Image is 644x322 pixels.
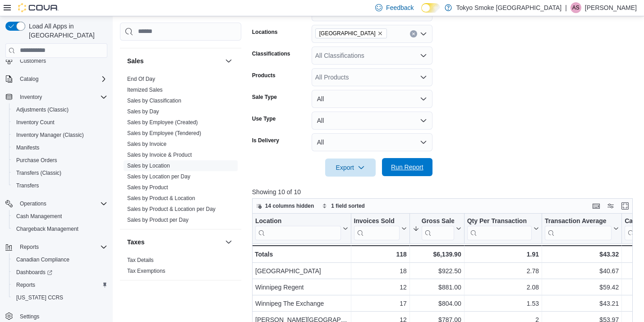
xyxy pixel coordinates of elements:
[127,257,154,263] a: Tax Details
[223,56,234,66] button: Sales
[255,298,348,309] div: Winnipeg The Exchange
[20,75,38,83] span: Catalog
[9,154,111,167] button: Purchase Orders
[319,29,376,38] span: [GEOGRAPHIC_DATA]
[255,217,348,240] button: Location
[20,200,46,207] span: Operations
[9,103,111,116] button: Adjustments (Classic)
[545,217,612,240] div: Transaction Average
[255,217,341,225] div: Location
[253,201,318,211] button: 14 columns hidden
[456,2,562,13] p: Tokyo Smoke [GEOGRAPHIC_DATA]
[354,282,406,293] div: 12
[467,217,531,240] div: Qty Per Transaction
[127,206,216,212] a: Sales by Product & Location per Day
[127,195,195,201] a: Sales by Product & Location
[25,22,107,40] span: Load All Apps in [GEOGRAPHIC_DATA]
[545,298,619,309] div: $43.21
[13,130,87,140] a: Inventory Manager (Classic)
[9,266,111,279] a: Dashboards
[16,311,43,322] a: Settings
[391,163,423,172] span: Run Report
[16,294,63,301] span: [US_STATE] CCRS
[420,52,427,59] button: Open list of options
[318,201,368,211] button: 1 field sorted
[9,141,111,154] button: Manifests
[13,254,73,265] a: Canadian Compliance
[13,211,65,222] a: Cash Management
[9,223,111,235] button: Chargeback Management
[9,253,111,266] button: Canadian Compliance
[570,2,581,13] div: Ashlee Swarath
[127,98,181,104] a: Sales by Classification
[127,268,166,274] a: Tax Exemptions
[127,141,166,147] a: Sales by Invoice
[13,117,107,128] span: Inventory Count
[467,298,538,309] div: 1.53
[16,157,57,164] span: Purchase Orders
[545,282,619,293] div: $59.42
[13,142,43,153] a: Manifests
[20,313,39,320] span: Settings
[16,310,107,322] span: Settings
[422,217,454,240] div: Gross Sales
[591,201,602,211] button: Keyboard shortcuts
[2,241,111,253] button: Reports
[252,72,276,79] label: Products
[545,217,619,240] button: Transaction Average
[255,282,348,293] div: Winnipeg Regent
[9,291,111,304] button: [US_STATE] CCRS
[467,217,531,225] div: Qty Per Transaction
[585,2,637,13] p: [PERSON_NAME]
[565,2,567,13] p: |
[9,210,111,223] button: Cash Management
[13,168,65,178] a: Transfers (Classic)
[410,30,417,37] button: Clear input
[13,168,107,178] span: Transfers (Classic)
[120,255,241,280] div: Taxes
[422,217,454,225] div: Gross Sales
[2,197,111,210] button: Operations
[605,201,616,211] button: Display options
[127,76,155,82] a: End Of Day
[127,119,198,126] a: Sales by Employee (Created)
[127,130,201,136] a: Sales by Employee (Tendered)
[16,198,50,209] button: Operations
[331,202,365,210] span: 1 field sorted
[255,249,348,260] div: Totals
[13,267,56,278] a: Dashboards
[467,282,538,293] div: 2.08
[545,266,619,276] div: $40.67
[223,237,234,247] button: Taxes
[315,28,387,38] span: Manitoba
[127,56,221,65] button: Sales
[413,266,461,276] div: $922.50
[2,54,111,67] button: Customers
[16,281,35,289] span: Reports
[252,28,278,36] label: Locations
[16,56,50,66] a: Customers
[16,55,107,66] span: Customers
[377,31,383,36] button: Remove Manitoba from selection in this group
[13,267,107,278] span: Dashboards
[127,152,192,158] a: Sales by Invoice & Product
[18,3,59,12] img: Cova
[16,242,42,252] button: Reports
[16,92,46,103] button: Inventory
[13,142,107,153] span: Manifests
[421,3,440,13] input: Dark Mode
[16,119,55,126] span: Inventory Count
[9,179,111,192] button: Transfers
[13,104,72,115] a: Adjustments (Classic)
[354,298,406,309] div: 17
[9,129,111,141] button: Inventory Manager (Classic)
[354,249,406,260] div: 118
[312,133,432,151] button: All
[16,256,69,263] span: Canadian Compliance
[16,182,39,189] span: Transfers
[127,238,145,247] h3: Taxes
[467,266,538,276] div: 2.78
[413,249,461,260] div: $6,139.90
[127,238,221,247] button: Taxes
[382,158,432,176] button: Run Report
